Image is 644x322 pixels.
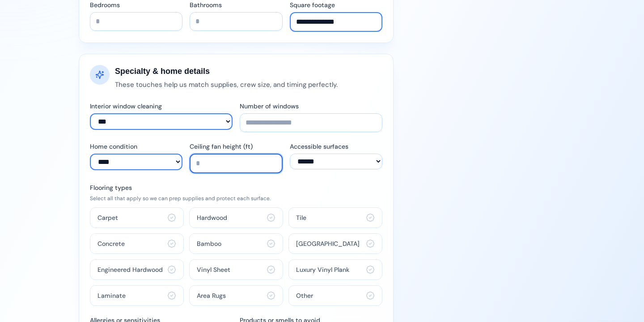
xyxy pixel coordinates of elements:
[115,65,382,77] h2: Specialty & home details
[288,285,382,306] button: Other
[197,291,226,300] span: Area Rugs
[90,233,184,254] button: Concrete
[90,207,184,228] button: Carpet
[189,259,283,280] button: Vinyl Sheet
[90,285,184,306] button: Laminate
[296,239,360,248] span: [GEOGRAPHIC_DATA]
[197,213,227,222] span: Hardwood
[296,265,349,274] span: Luxury Vinyl Plank
[115,79,382,90] p: These touches help us match supplies, crew size, and timing perfectly.
[296,291,313,300] span: Other
[190,1,222,9] label: Bathrooms
[290,1,335,9] label: Square footage
[189,285,283,306] button: Area Rugs
[197,239,221,248] span: Bamboo
[190,142,253,150] label: Ceiling fan height (ft)
[90,1,120,9] label: Bedrooms
[290,142,348,150] label: Accessible surfaces
[97,239,125,248] span: Concrete
[189,207,283,228] button: Hardwood
[197,265,230,274] span: Vinyl Sheet
[288,259,382,280] button: Luxury Vinyl Plank
[97,291,126,300] span: Laminate
[288,207,382,228] button: Tile
[90,142,137,150] label: Home condition
[189,233,283,254] button: Bamboo
[90,259,184,280] button: Engineered Hardwood
[97,213,118,222] span: Carpet
[90,102,162,110] label: Interior window cleaning
[240,102,299,110] label: Number of windows
[90,195,382,202] p: Select all that apply so we can prep supplies and protect each surface.
[288,233,382,254] button: [GEOGRAPHIC_DATA]
[296,213,306,222] span: Tile
[97,265,163,274] span: Engineered Hardwood
[90,184,132,192] label: Flooring types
